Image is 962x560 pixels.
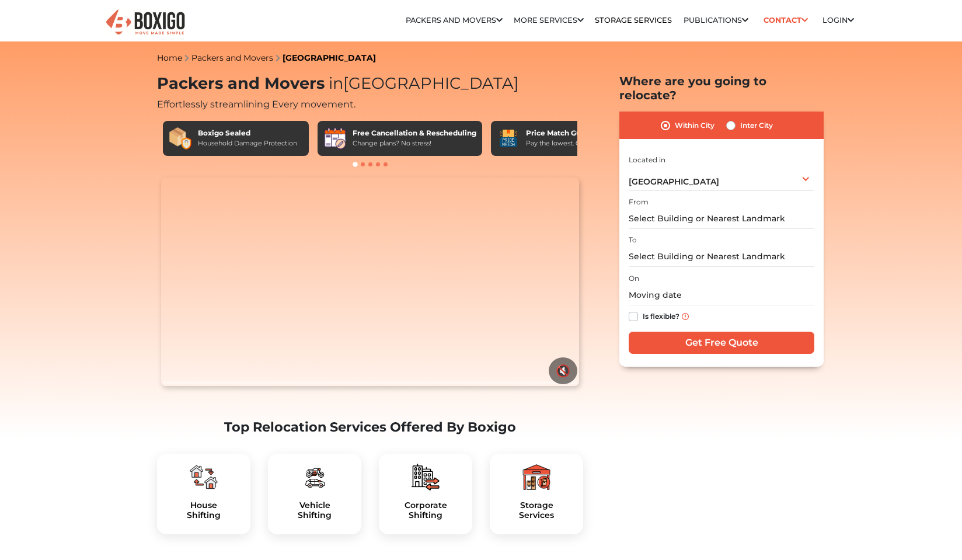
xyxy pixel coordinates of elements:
a: Contact [759,11,811,29]
div: Change plans? No stress! [353,138,476,148]
span: in [329,74,343,93]
a: Login [822,16,854,25]
a: Packers and Movers [406,16,503,25]
span: [GEOGRAPHIC_DATA] [325,74,519,93]
div: Household Damage Protection [198,138,297,148]
a: More services [514,16,584,25]
h5: Storage Services [499,500,574,520]
img: boxigo_packers_and_movers_plan [190,463,218,491]
a: Home [157,53,182,63]
a: Publications [684,16,748,25]
img: boxigo_packers_and_movers_plan [412,463,440,491]
h2: Where are you going to relocate? [619,74,824,102]
a: CorporateShifting [388,500,463,520]
a: Storage Services [595,16,672,25]
label: Within City [675,119,714,133]
img: Free Cancellation & Rescheduling [323,127,347,150]
h5: Corporate Shifting [388,500,463,520]
img: Price Match Guarantee [497,127,520,150]
label: Located in [629,155,665,165]
div: Price Match Guarantee [526,128,615,138]
video: Your browser does not support the video tag. [161,178,578,387]
h5: House Shifting [166,500,241,520]
img: Boxigo Sealed [169,127,192,150]
input: Select Building or Nearest Landmark [629,208,814,229]
a: StorageServices [499,500,574,520]
label: To [629,235,637,245]
a: Packers and Movers [191,53,273,63]
span: [GEOGRAPHIC_DATA] [629,176,719,187]
label: Is flexible? [643,309,679,322]
button: 🔇 [549,357,577,384]
input: Moving date [629,285,814,305]
input: Get Free Quote [629,332,814,354]
label: Inter City [740,119,773,133]
label: On [629,273,639,284]
div: Boxigo Sealed [198,128,297,138]
span: Effortlessly streamlining Every movement. [157,99,355,110]
img: Boxigo [104,8,186,37]
a: VehicleShifting [277,500,352,520]
input: Select Building or Nearest Landmark [629,246,814,267]
h1: Packers and Movers [157,74,583,93]
div: Free Cancellation & Rescheduling [353,128,476,138]
img: boxigo_packers_and_movers_plan [522,463,550,491]
a: [GEOGRAPHIC_DATA] [283,53,376,63]
img: info [682,313,689,320]
h5: Vehicle Shifting [277,500,352,520]
img: boxigo_packers_and_movers_plan [301,463,329,491]
h2: Top Relocation Services Offered By Boxigo [157,419,583,435]
div: Pay the lowest. Guaranteed! [526,138,615,148]
a: HouseShifting [166,500,241,520]
label: From [629,197,649,207]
